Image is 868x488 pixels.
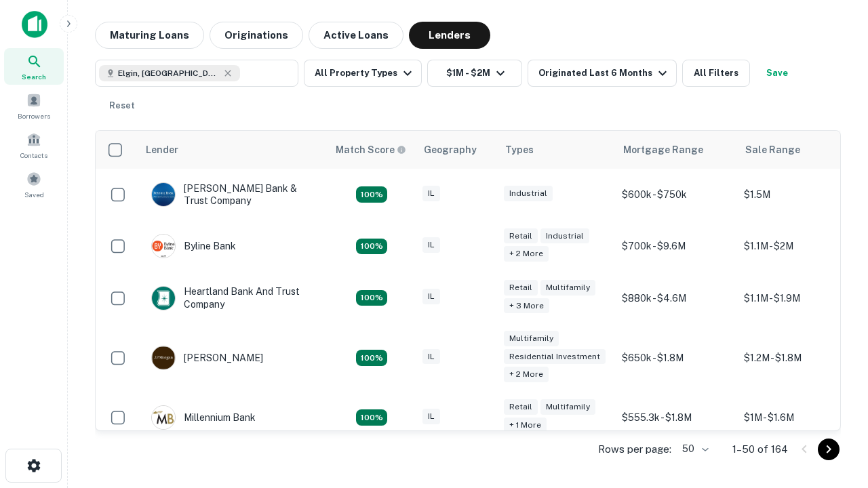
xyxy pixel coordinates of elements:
[818,439,840,460] button: Go to next page
[427,60,522,87] button: $1M - $2M
[615,131,737,169] th: Mortgage Range
[4,127,64,163] a: Contacts
[528,60,677,87] button: Originated Last 6 Months
[497,131,615,169] th: Types
[138,131,328,169] th: Lender
[336,142,403,157] h6: Match Score
[800,380,868,445] iframe: Chat Widget
[598,441,671,457] p: Rows per page:
[504,228,538,244] div: Retail
[682,60,750,87] button: All Filters
[356,409,387,426] div: Matching Properties: 16, hasApolloMatch: undefined
[356,186,387,203] div: Matching Properties: 28, hasApolloMatch: undefined
[745,142,800,158] div: Sale Range
[737,272,859,323] td: $1.1M - $1.9M
[504,280,538,296] div: Retail
[422,186,440,201] div: IL
[152,235,175,258] img: picture
[737,324,859,392] td: $1.2M - $1.8M
[504,246,549,262] div: + 2 more
[151,285,314,310] div: Heartland Bank And Trust Company
[504,349,606,365] div: Residential Investment
[505,142,534,158] div: Types
[615,220,737,272] td: $700k - $9.6M
[504,331,559,346] div: Multifamily
[615,392,737,443] td: $555.3k - $1.8M
[146,142,178,158] div: Lender
[304,60,422,87] button: All Property Types
[504,399,538,415] div: Retail
[755,60,799,87] button: Save your search to get updates of matches that match your search criteria.
[22,11,47,38] img: capitalize-icon.png
[504,367,549,382] div: + 2 more
[95,22,204,49] button: Maturing Loans
[100,92,144,119] button: Reset
[422,289,440,304] div: IL
[152,287,175,310] img: picture
[422,409,440,424] div: IL
[356,350,387,366] div: Matching Properties: 24, hasApolloMatch: undefined
[409,22,490,49] button: Lenders
[328,131,416,169] th: Capitalize uses an advanced AI algorithm to match your search with the best lender. The match sco...
[4,87,64,124] a: Borrowers
[623,142,703,158] div: Mortgage Range
[118,67,220,79] span: Elgin, [GEOGRAPHIC_DATA], [GEOGRAPHIC_DATA]
[4,48,64,85] a: Search
[737,169,859,220] td: $1.5M
[422,237,440,253] div: IL
[356,239,387,255] div: Matching Properties: 18, hasApolloMatch: undefined
[152,346,175,369] img: picture
[152,183,175,206] img: picture
[504,298,549,314] div: + 3 more
[151,182,314,207] div: [PERSON_NAME] Bank & Trust Company
[538,65,671,81] div: Originated Last 6 Months
[20,150,47,161] span: Contacts
[152,406,175,429] img: picture
[615,169,737,220] td: $600k - $750k
[615,272,737,323] td: $880k - $4.6M
[737,131,859,169] th: Sale Range
[309,22,403,49] button: Active Loans
[356,290,387,306] div: Matching Properties: 20, hasApolloMatch: undefined
[677,439,711,459] div: 50
[4,166,64,203] a: Saved
[336,142,406,157] div: Capitalize uses an advanced AI algorithm to match your search with the best lender. The match sco...
[737,392,859,443] td: $1M - $1.6M
[504,186,553,201] div: Industrial
[615,324,737,392] td: $650k - $1.8M
[540,399,595,415] div: Multifamily
[22,71,46,82] span: Search
[151,346,263,370] div: [PERSON_NAME]
[151,405,256,430] div: Millennium Bank
[210,22,303,49] button: Originations
[504,418,547,433] div: + 1 more
[24,189,44,200] span: Saved
[540,228,589,244] div: Industrial
[540,280,595,296] div: Multifamily
[424,142,477,158] div: Geography
[737,220,859,272] td: $1.1M - $2M
[732,441,788,457] p: 1–50 of 164
[151,234,236,258] div: Byline Bank
[416,131,497,169] th: Geography
[422,349,440,365] div: IL
[18,110,50,121] span: Borrowers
